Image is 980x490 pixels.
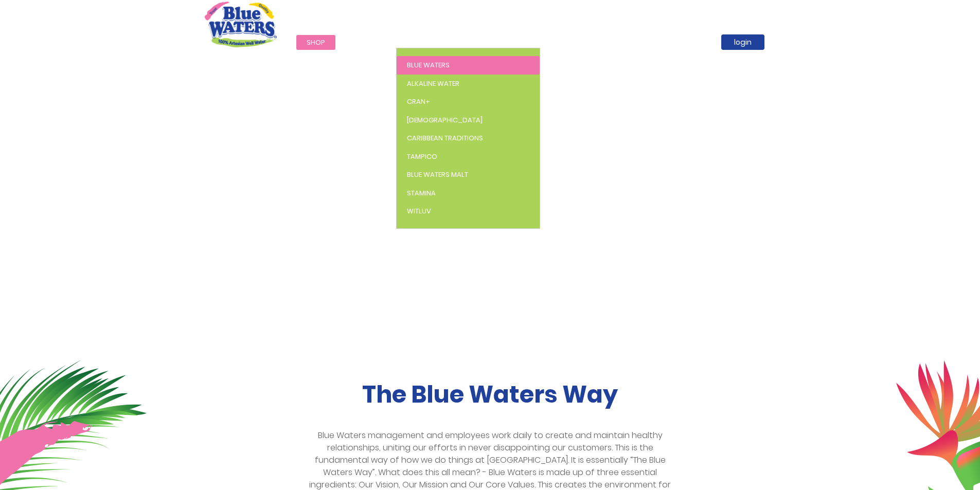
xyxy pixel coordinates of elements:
[407,170,468,179] span: Blue Waters Malt
[351,38,381,47] span: Services
[407,152,437,161] span: Tampico
[407,133,483,143] span: Caribbean Traditions
[544,35,593,50] a: careers
[407,206,431,216] span: WitLuv
[407,60,450,70] span: Blue Waters
[407,79,459,88] span: Alkaline Water
[648,2,750,12] p: [PHONE_NUMBER]
[452,35,505,50] a: about us
[644,35,709,50] a: Promotions
[205,2,277,47] a: store logo
[307,38,325,47] span: Shop
[593,35,644,50] a: support
[406,38,433,47] span: Brands
[648,2,684,12] span: Call Now :
[505,35,544,50] a: News
[407,97,430,106] span: Cran+
[407,188,436,198] span: Stamina
[721,34,764,50] a: login
[205,380,776,409] h2: The Blue Waters Way
[407,115,483,125] span: [DEMOGRAPHIC_DATA]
